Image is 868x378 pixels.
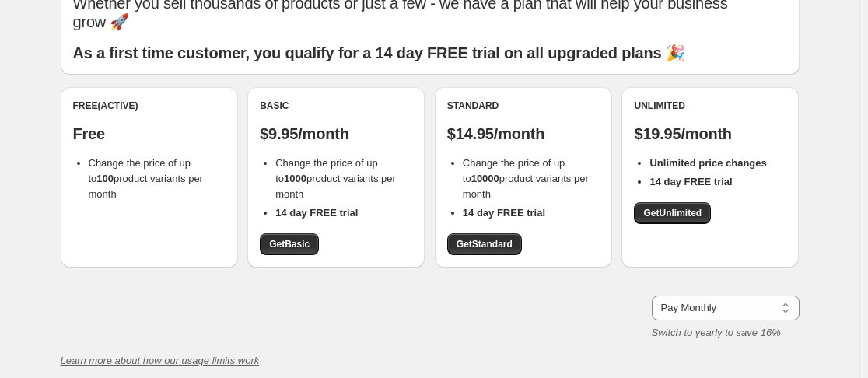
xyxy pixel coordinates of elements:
[634,202,711,224] a: GetUnlimited
[649,157,766,169] b: Unlimited price changes
[463,207,545,219] b: 14 day FREE trial
[73,44,685,61] b: As a first time customer, you qualify for a 14 day FREE trial on all upgraded plans 🎉
[260,233,319,255] a: GetBasic
[260,124,412,143] p: $9.95/month
[275,157,396,200] span: Change the price of up to product variants per month
[269,238,310,250] span: Get Basic
[634,124,786,143] p: $19.95/month
[447,233,522,255] a: GetStandard
[634,100,786,112] div: Unlimited
[275,207,358,219] b: 14 day FREE trial
[447,124,600,143] p: $14.95/month
[260,100,412,112] div: Basic
[73,124,226,143] p: Free
[471,173,499,184] b: 10000
[643,207,702,219] span: Get Unlimited
[463,157,589,200] span: Change the price of up to product variants per month
[284,173,306,184] b: 1000
[96,173,114,184] b: 100
[649,176,732,187] b: 14 day FREE trial
[652,327,781,338] i: Switch to yearly to save 16%
[457,238,513,250] span: Get Standard
[447,100,600,112] div: Standard
[73,100,226,112] div: Free (Active)
[61,355,260,366] a: Learn more about how our usage limits work
[89,157,203,200] span: Change the price of up to product variants per month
